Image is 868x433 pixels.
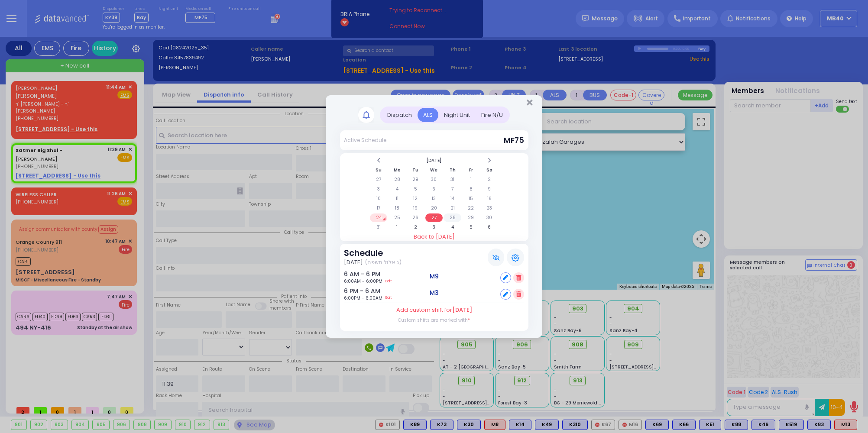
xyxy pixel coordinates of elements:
[462,185,480,194] td: 8
[398,317,470,323] label: Custom shifts are marked with
[425,185,443,194] td: 6
[388,223,406,232] td: 1
[385,295,392,301] a: Edit
[344,258,363,267] span: [DATE]
[407,204,424,213] td: 19
[407,194,424,203] td: 12
[376,157,381,164] span: Previous Month
[388,156,479,165] th: Select Month
[396,306,472,314] label: Add custom shift for
[407,185,424,194] td: 5
[388,204,406,213] td: 18
[487,157,492,164] span: Next Month
[430,289,439,297] h5: M3
[462,213,480,222] td: 29
[462,223,480,232] td: 5
[388,175,406,184] td: 28
[388,166,406,174] th: Mo
[370,166,388,174] th: Su
[425,204,443,213] td: 20
[476,108,508,122] div: Fire N/U
[444,166,461,174] th: Th
[388,185,406,194] td: 4
[438,108,476,122] div: Night Unit
[344,248,401,258] h3: Schedule
[444,223,461,232] td: 4
[425,213,443,222] td: 27
[407,223,424,232] td: 2
[481,175,499,184] td: 2
[444,175,461,184] td: 31
[340,233,528,241] a: Back to [DATE]
[407,213,424,222] td: 26
[344,271,368,278] h6: 6 AM - 6 PM
[425,194,443,203] td: 13
[481,204,499,213] td: 23
[481,213,499,222] td: 30
[388,213,406,222] td: 25
[388,194,406,203] td: 11
[370,223,388,232] td: 31
[370,213,388,222] td: 24
[407,166,424,174] th: Tu
[344,288,368,295] h6: 6 PM - 6 AM
[344,295,382,301] span: 6:00PM - 6:00AM
[425,223,443,232] td: 3
[444,213,461,222] td: 28
[462,194,480,203] td: 15
[481,223,499,232] td: 6
[462,204,480,213] td: 22
[462,166,480,174] th: Fr
[425,166,443,174] th: We
[481,194,499,203] td: 16
[344,136,386,144] div: Active Schedule
[370,185,388,194] td: 3
[425,175,443,184] td: 30
[344,278,382,284] span: 6:00AM - 6:00PM
[444,194,461,203] td: 14
[370,175,388,184] td: 27
[504,135,524,145] span: MF75
[452,306,472,314] span: [DATE]
[481,185,499,194] td: 9
[527,98,532,107] button: Close
[385,278,392,284] a: Edit
[365,258,402,267] span: (ג אלול תשפה)
[407,175,424,184] td: 29
[481,166,499,174] th: Sa
[444,204,461,213] td: 21
[370,194,388,203] td: 10
[382,108,418,122] div: Dispatch
[462,175,480,184] td: 1
[370,204,388,213] td: 17
[444,185,461,194] td: 7
[418,108,438,122] div: ALS
[430,273,439,280] h5: M9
